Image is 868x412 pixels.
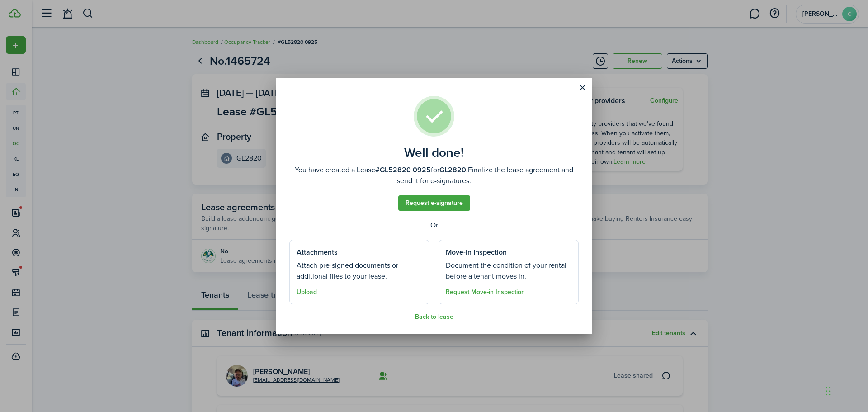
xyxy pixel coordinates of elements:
well-done-section-description: Attach pre-signed documents or additional files to your lease. [297,260,422,282]
button: Upload [297,289,317,296]
well-done-separator: Or [289,220,579,231]
well-done-section-title: Attachments [297,247,338,258]
b: #GL52820 0925 [375,165,431,175]
a: Request e-signature [398,195,470,211]
b: GL2820. [439,165,468,175]
well-done-description: You have created a Lease for Finalize the lease agreement and send it for e-signatures. [289,165,579,186]
button: Back to lease [415,313,453,321]
iframe: Chat Widget [717,314,868,412]
div: Drag [826,378,831,405]
well-done-title: Well done! [404,146,464,160]
well-done-section-title: Move-in Inspection [446,247,507,258]
button: Close modal [575,80,590,95]
button: Request Move-in Inspection [446,289,525,296]
well-done-section-description: Document the condition of your rental before a tenant moves in. [446,260,571,282]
